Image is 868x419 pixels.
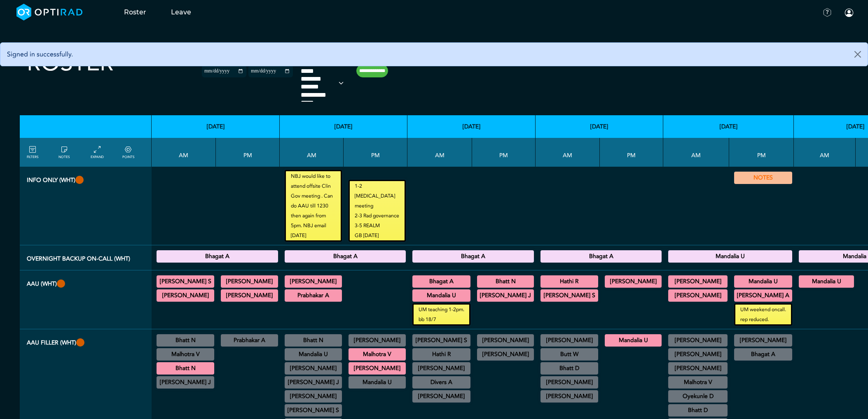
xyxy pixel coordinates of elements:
th: [DATE] [536,115,663,138]
th: PM [729,138,794,167]
th: AM [152,138,216,167]
div: CT Trauma & Urgent/MRI Trauma & Urgent 08:30 - 13:30 [668,362,728,375]
div: ImE Lead till 1/4/2026 13:00 - 17:00 [734,334,792,347]
summary: Mandalia U [669,251,791,261]
button: Close [848,43,868,66]
div: CT Trauma & Urgent/MRI Trauma & Urgent 08:30 - 13:30 [540,289,598,302]
div: General CT/General MRI/General XR 08:30 - 10:00 [668,376,728,389]
summary: [PERSON_NAME] [286,277,341,286]
summary: [PERSON_NAME] [350,363,405,373]
summary: Mandalia U [606,335,660,345]
summary: [PERSON_NAME] [669,363,726,373]
summary: [PERSON_NAME] [286,363,341,373]
div: CD role 13:30 - 15:30 [349,334,406,347]
div: Overnight backup on-call 18:30 - 08:30 [412,250,534,263]
div: CT Trauma & Urgent/MRI Trauma & Urgent 13:30 - 18:30 [605,334,662,347]
summary: [PERSON_NAME] [158,291,213,300]
summary: [PERSON_NAME] [414,363,469,373]
th: PM [216,138,280,167]
summary: Malhotra V [350,349,405,359]
div: CT Trauma & Urgent/MRI Trauma & Urgent 08:30 - 13:30 [540,275,598,288]
th: [DATE] [280,115,407,138]
div: General CT/General MRI/General XR 08:30 - 11:00 [157,334,214,347]
summary: [PERSON_NAME] [669,277,726,286]
img: brand-opti-rad-logos-blue-and-white-d2f68631ba2948856bd03f2d395fb146ddc8fb01b4b6e9315ea85fa773367... [16,4,83,21]
summary: Bhagat A [414,251,533,261]
div: CT Neuro/CT Head & Neck/MRI Neuro/MRI Head & Neck/XR Head & Neck 09:30 - 14:00 [285,390,342,403]
summary: Malhotra V [158,349,213,359]
summary: Bhatt D [542,363,597,373]
div: CT Trauma & Urgent/MRI Trauma & Urgent 08:30 - 13:30 [540,362,598,375]
div: US Diagnostic MSK/US Interventional MSK 09:00 - 12:30 [668,404,728,417]
th: AM [794,138,856,167]
div: General CT/General MRI/General XR 10:00 - 12:00 [285,404,342,417]
summary: [PERSON_NAME] [735,335,791,345]
div: CT Cardiac 13:30 - 17:00 [221,334,278,347]
summary: [PERSON_NAME] [542,335,597,345]
th: [DATE] [152,115,280,138]
div: CD role 07:00 - 13:00 [540,334,598,347]
th: [DATE] [663,115,794,138]
summary: Mandalia U [735,277,791,286]
div: General CT/General MRI/General XR 13:30 - 18:30 [477,348,534,361]
small: 1-2 [MEDICAL_DATA] meeting 2-3 Rad governance 3-5 REALM GB [DATE] [350,181,405,240]
summary: Malhotra V [669,377,726,387]
div: FLU General Adult 11:00 - 14:30 [412,376,470,389]
div: US Interventional MSK 08:30 - 11:00 [285,334,342,347]
summary: Mandalia U [350,377,405,387]
summary: [PERSON_NAME] J [478,291,533,300]
summary: Bhatt N [478,277,533,286]
div: General CT/General MRI/General XR 12:00 - 13:30 [477,334,534,347]
div: Overnight backup on-call 18:30 - 08:30 [668,250,792,263]
summary: [PERSON_NAME] [350,335,405,345]
div: US Head & Neck/US Interventional H&N 09:15 - 12:15 [285,362,342,375]
summary: Oyekunle D [669,391,726,401]
summary: Bhagat A [735,349,791,359]
th: INFO ONLY (WHT) [20,167,152,245]
summary: [PERSON_NAME] S [286,405,341,415]
summary: Bhatt N [158,363,213,373]
th: Overnight backup on-call (WHT) [20,245,152,270]
div: US Diagnostic MSK/US Interventional MSK/US General Adult 09:00 - 12:00 [285,348,342,361]
div: CT Trauma & Urgent/MRI Trauma & Urgent 13:30 - 18:30 [477,289,534,302]
div: No specified Site 08:00 - 12:30 [668,348,728,361]
div: CT Trauma & Urgent/MRI Trauma & Urgent/General US 08:30 - 15:30 [799,275,854,288]
th: PM [472,138,536,167]
div: CT Trauma & Urgent/MRI Trauma & Urgent 08:30 - 11:00 [157,289,214,302]
small: NBJ would like to attend offsite Clin Gov meeting . Can do AAU till 1230 then again from 5pm. NBJ... [286,171,341,240]
summary: [PERSON_NAME] [669,349,726,359]
summary: [PERSON_NAME] [542,391,597,401]
a: collapse/expand entries [91,145,104,160]
div: Offsite REALM meeting 14:00 - 15:00 [349,376,406,389]
a: show/hide notes [58,145,70,160]
summary: Bhatt N [158,335,213,345]
div: CT Trauma & Urgent/MRI Trauma & Urgent 11:00 - 13:30 [157,362,214,375]
div: CT Trauma & Urgent/MRI Trauma & Urgent 13:30 - 18:30 [734,289,792,302]
summary: [PERSON_NAME] [669,335,726,345]
summary: [PERSON_NAME] [222,291,277,300]
div: General CT/General MRI/General XR 11:30 - 13:30 [157,376,214,389]
div: CT Trauma & Urgent/MRI Trauma & Urgent 13:30 - 18:30 [605,275,662,288]
a: collapse/expand expected points [122,145,134,160]
summary: Bhagat A [158,251,277,261]
summary: Bhatt N [286,335,341,345]
div: Off Site 08:30 - 13:30 [540,376,598,389]
small: UM teaching 1-2pm. bb 18/7 [414,305,469,324]
summary: Bhagat A [286,251,405,261]
div: CT Trauma & Urgent/MRI Trauma & Urgent 08:30 - 13:30 [412,275,470,288]
summary: [PERSON_NAME] [542,377,597,387]
summary: [PERSON_NAME] J [286,377,341,387]
div: General CT/General MRI/General XR 10:00 - 11:00 [412,362,470,375]
summary: Hathi R [414,349,469,359]
summary: [PERSON_NAME] [222,277,277,286]
summary: Hathi R [542,277,597,286]
th: AM [663,138,729,167]
div: Overnight backup on-call 18:30 - 08:30 [540,250,662,263]
summary: [PERSON_NAME] A [735,291,791,300]
div: General US 09:00 - 12:00 [540,390,598,403]
summary: NOTES [735,173,791,183]
th: AAU (WHT) [20,270,152,329]
div: BR Symptomatic Clinic 08:30 - 13:30 [668,390,728,403]
div: CT Trauma & Urgent/MRI Trauma & Urgent 13:30 - 18:30 [477,275,534,288]
th: AM [407,138,472,167]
